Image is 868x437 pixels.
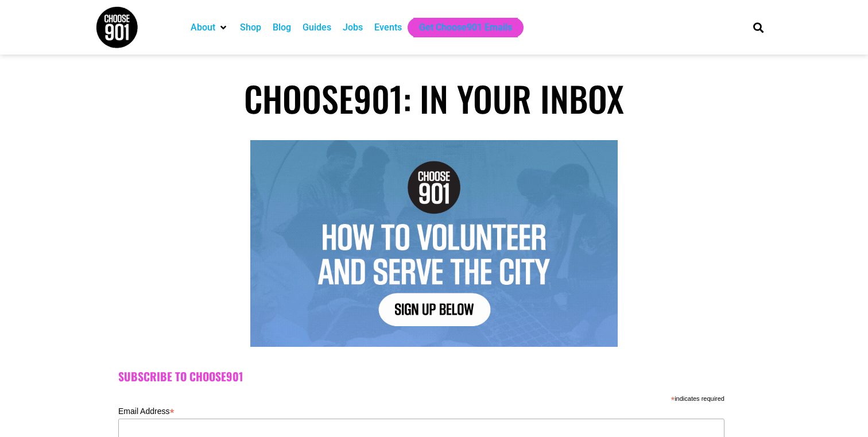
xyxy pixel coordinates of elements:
[749,18,768,37] div: Search
[185,18,234,37] div: About
[191,21,215,34] a: About
[185,18,734,37] nav: Main nav
[273,21,291,34] a: Blog
[343,21,363,34] a: Jobs
[374,21,402,34] a: Events
[240,21,261,34] a: Shop
[118,370,750,384] h2: Subscribe to Choose901
[419,21,512,34] a: Get Choose901 Emails
[250,140,618,347] img: Text graphic with "Choose 901" logo. Reads: "7 Things to Do in Memphis This Week. Sign Up Below."...
[95,78,773,119] h1: Choose901: In Your Inbox
[303,21,331,34] a: Guides
[118,403,724,417] label: Email Address
[118,392,724,403] div: indicates required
